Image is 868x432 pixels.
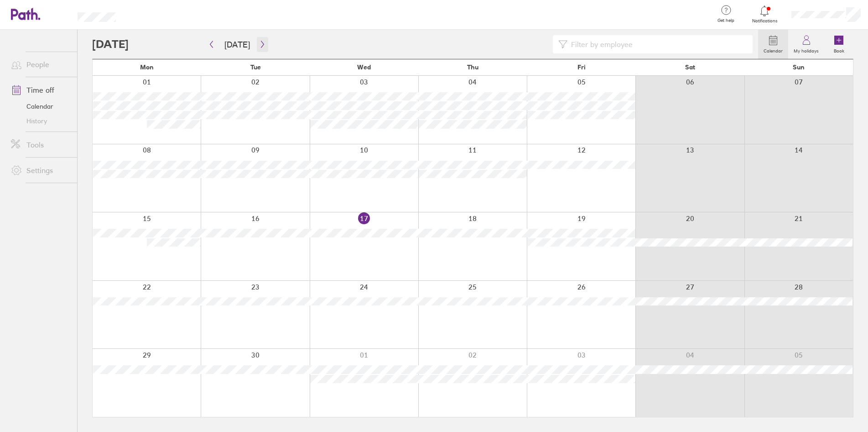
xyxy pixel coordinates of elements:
[4,55,77,74] a: People
[4,136,77,154] a: Tools
[467,63,478,71] span: Thu
[140,63,154,71] span: Mon
[217,37,257,52] button: [DATE]
[711,18,741,23] span: Get help
[357,63,371,71] span: Wed
[793,63,805,71] span: Sun
[750,5,780,24] a: Notifications
[685,63,695,71] span: Sat
[4,81,77,99] a: Time off
[4,114,77,128] a: History
[750,18,780,24] span: Notifications
[250,63,261,71] span: Tue
[828,46,850,54] label: Book
[788,46,824,54] label: My holidays
[824,30,853,59] a: Book
[4,161,77,179] a: Settings
[758,46,788,54] label: Calendar
[788,30,824,59] a: My holidays
[567,36,747,53] input: Filter by employee
[577,63,586,71] span: Fri
[4,99,77,114] a: Calendar
[758,30,788,59] a: Calendar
